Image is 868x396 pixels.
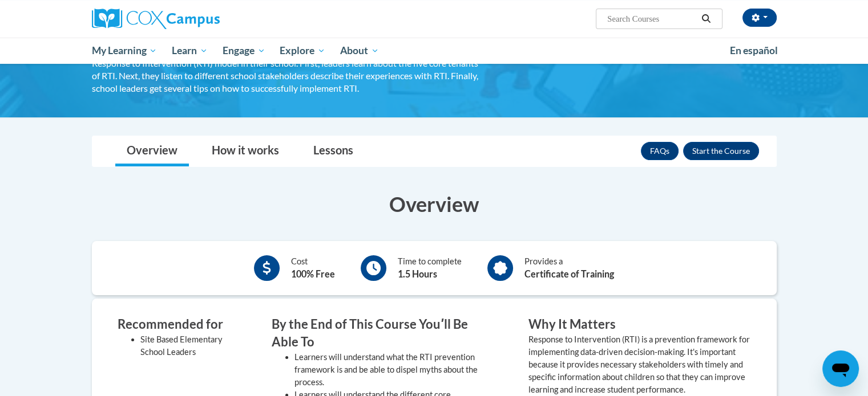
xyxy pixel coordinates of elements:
[730,44,778,56] span: En español
[524,268,614,279] b: Certificate of Training
[118,316,237,333] h3: Recommended for
[722,39,785,63] a: En español
[398,255,462,281] div: Time to complete
[140,333,237,358] li: Site Based Elementary School Leaders
[333,38,386,64] a: About
[172,44,208,58] span: Learn
[92,9,220,29] img: Cox Campus
[822,350,859,387] iframe: Button to launch messaging window
[272,316,494,351] h3: By the End of This Course Youʹll Be Able To
[200,136,290,166] a: How it works
[291,255,335,281] div: Cost
[697,12,714,26] button: Search
[280,44,325,58] span: Explore
[215,38,273,64] a: Engage
[291,268,335,279] b: 100% Free
[398,268,437,279] b: 1.5 Hours
[164,38,215,64] a: Learn
[84,38,165,64] a: My Learning
[340,44,379,58] span: About
[641,142,679,160] a: FAQs
[92,9,309,29] a: Cox Campus
[528,334,750,394] value: Response to Intervention (RTI) is a prevention framework for implementing data-driven decision-ma...
[75,38,794,64] div: Main menu
[742,9,777,27] button: Account Settings
[683,142,759,160] button: Enroll
[223,44,265,58] span: Engage
[606,12,697,26] input: Search Courses
[115,136,189,166] a: Overview
[91,44,157,58] span: My Learning
[528,316,751,333] h3: Why It Matters
[524,255,614,281] div: Provides a
[92,190,777,218] h3: Overview
[294,351,494,389] li: Learners will understand what the RTI prevention framework is and be able to dispel myths about t...
[272,38,333,64] a: Explore
[302,136,365,166] a: Lessons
